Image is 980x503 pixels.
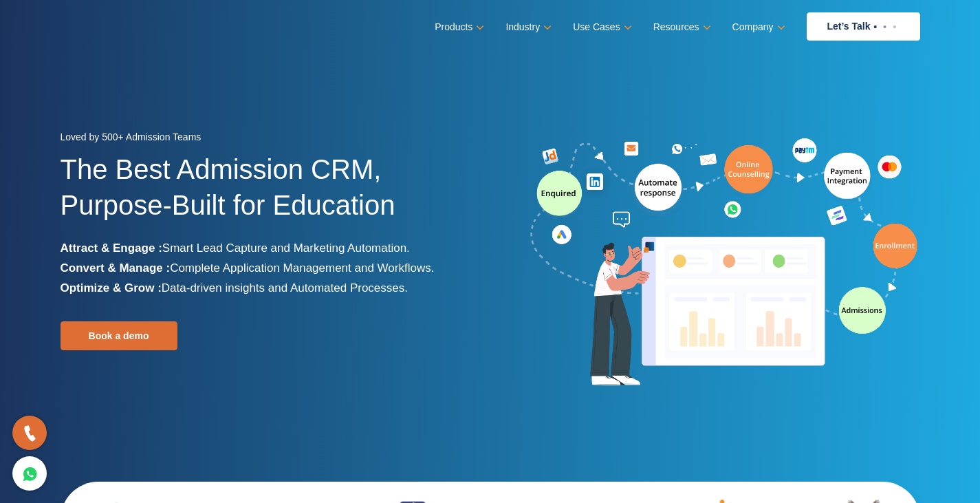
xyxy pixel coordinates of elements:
div: Loved by 500+ Admission Teams [61,127,480,151]
a: Resources [653,17,708,37]
span: Data-driven insights and Automated Processes. [162,281,408,295]
a: Let’s Talk [807,12,920,41]
img: admission-software-home-page-header [528,135,920,392]
b: Optimize & Grow : [61,281,162,295]
span: Smart Lead Capture and Marketing Automation. [162,242,410,255]
b: Convert & Manage : [61,261,171,275]
h1: The Best Admission CRM, Purpose-Built for Education [61,151,480,238]
span: Complete Application Management and Workflows. [170,261,434,275]
a: Products [435,17,481,37]
b: Attract & Engage : [61,242,162,255]
a: Industry [505,17,549,37]
a: Book a demo [61,321,177,350]
a: Use Cases [573,17,629,37]
a: Company [732,17,783,37]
